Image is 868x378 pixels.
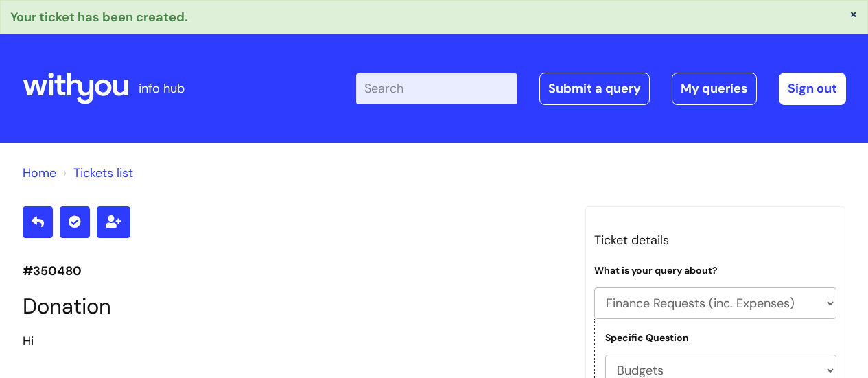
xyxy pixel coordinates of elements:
label: Specific Question [605,332,689,344]
p: #350480 [23,260,565,282]
h1: Donation [23,294,565,319]
li: Tickets list [60,162,133,184]
h3: Ticket details [594,229,837,251]
a: Sign out [779,73,846,104]
a: Submit a query [539,73,650,104]
a: Tickets list [73,165,133,181]
li: Solution home [23,162,56,184]
div: Hi [23,330,565,352]
div: | - [356,73,846,104]
button: × [849,8,858,20]
a: Home [23,165,56,181]
input: Search [356,73,517,104]
label: What is your query about? [594,265,718,276]
a: My queries [672,73,757,104]
p: info hub [139,78,185,99]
